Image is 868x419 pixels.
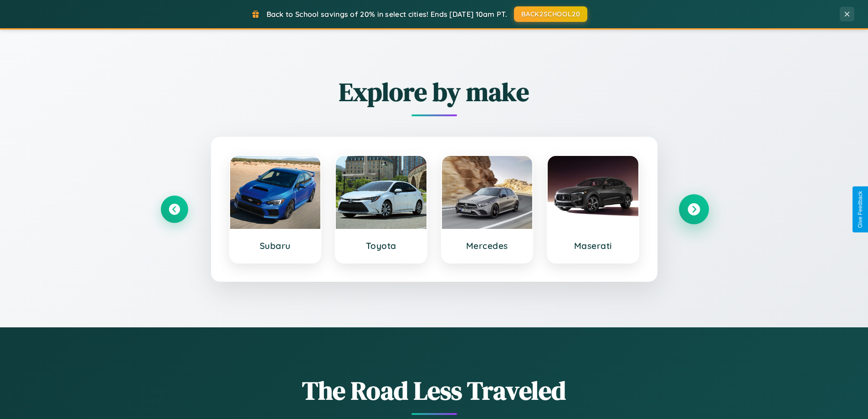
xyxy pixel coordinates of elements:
[857,191,863,228] div: Give Feedback
[239,240,312,251] h3: Subaru
[345,240,417,251] h3: Toyota
[557,240,629,251] h3: Maserati
[161,74,708,109] h2: Explore by make
[514,6,587,22] button: BACK2SCHOOL20
[451,240,524,251] h3: Mercedes
[161,373,708,408] h1: The Road Less Traveled
[267,10,507,19] span: Back to School savings of 20% in select cities! Ends [DATE] 10am PT.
